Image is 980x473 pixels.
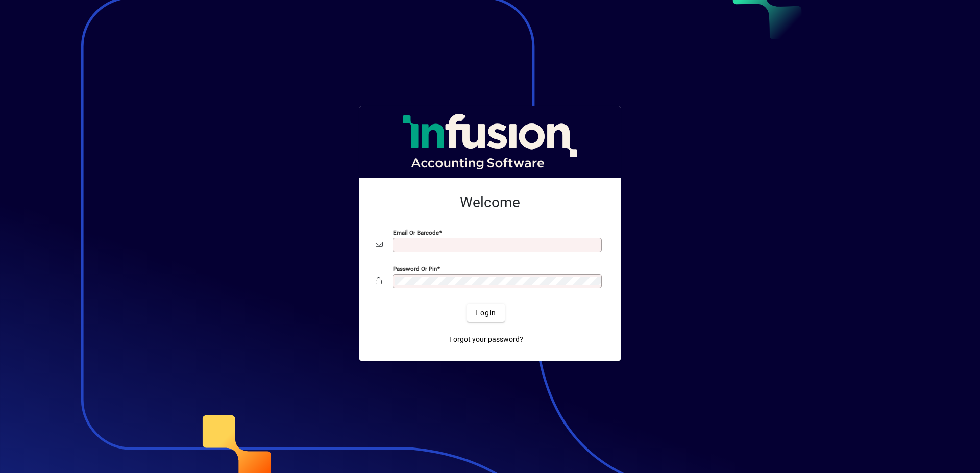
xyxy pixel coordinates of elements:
[449,334,523,345] span: Forgot your password?
[393,229,439,236] mat-label: Email or Barcode
[445,330,527,348] a: Forgot your password?
[376,194,604,211] h2: Welcome
[467,304,504,322] button: Login
[393,265,437,272] mat-label: Password or Pin
[475,308,496,318] span: Login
